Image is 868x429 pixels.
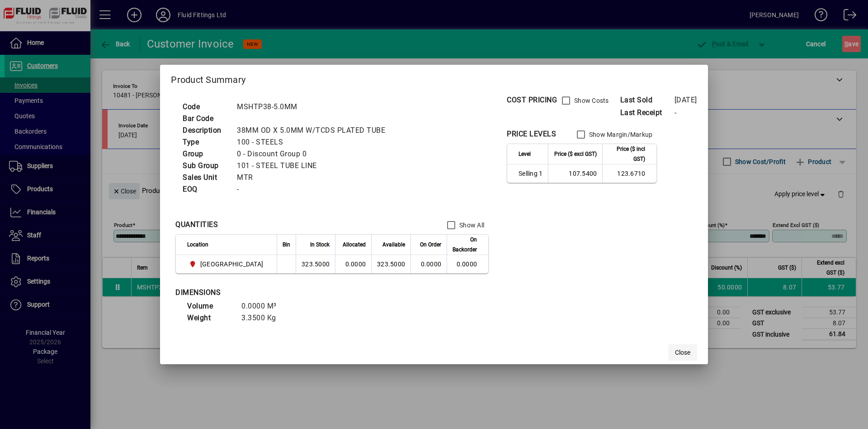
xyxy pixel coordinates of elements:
td: 0 - Discount Group 0 [232,148,396,160]
div: COST PRICING [507,95,557,106]
span: Allocated [343,240,366,250]
span: On Backorder [453,235,477,255]
td: 3.3500 Kg [237,312,291,324]
td: 100 - STEELS [232,136,396,148]
label: Show Costs [572,96,609,105]
td: 38MM OD X 5.0MM W/TCDS PLATED TUBE [232,125,396,136]
label: Show All [458,221,484,230]
span: Last Sold [620,95,675,106]
span: Available [382,240,405,250]
span: Location [187,240,208,250]
div: QUANTITIES [175,219,218,230]
td: Description [178,125,232,136]
td: Code [178,101,232,113]
div: DIMENSIONS [175,287,401,298]
td: MTR [232,172,396,183]
td: Group [178,148,232,160]
td: MSHTP38-5.0MM [232,101,396,113]
td: Volume [183,300,237,312]
td: 123.6710 [602,164,656,183]
td: Bar Code [178,113,232,125]
td: 0.0000 [447,255,488,273]
span: [GEOGRAPHIC_DATA] [200,260,263,269]
td: 101 - STEEL TUBE LINE [232,160,396,172]
span: Level [519,149,531,159]
span: [DATE] [675,96,697,104]
td: EOQ [178,183,232,195]
span: Price ($ excl GST) [554,149,597,159]
span: CHRISTCHURCH [187,259,267,270]
span: Close [675,348,690,357]
td: 107.5400 [548,164,602,183]
span: Last Receipt [620,107,675,118]
button: Close [668,344,697,361]
h2: Product Summary [160,65,708,91]
span: Price ($ incl GST) [608,144,645,164]
span: - [675,108,677,117]
td: - [232,183,396,195]
div: PRICE LEVELS [507,129,556,140]
td: 323.5000 [296,255,335,273]
td: Weight [183,312,237,324]
td: 0.0000 M³ [237,300,291,312]
td: 323.5000 [371,255,410,273]
label: Show Margin/Markup [587,130,653,139]
td: Sub Group [178,160,232,172]
span: On Order [420,240,441,250]
td: Sales Unit [178,172,232,183]
span: Selling 1 [519,169,542,178]
span: 0.0000 [421,260,442,268]
span: In Stock [310,240,330,250]
span: Bin [283,240,290,250]
td: 0.0000 [335,255,371,273]
td: Type [178,136,232,148]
